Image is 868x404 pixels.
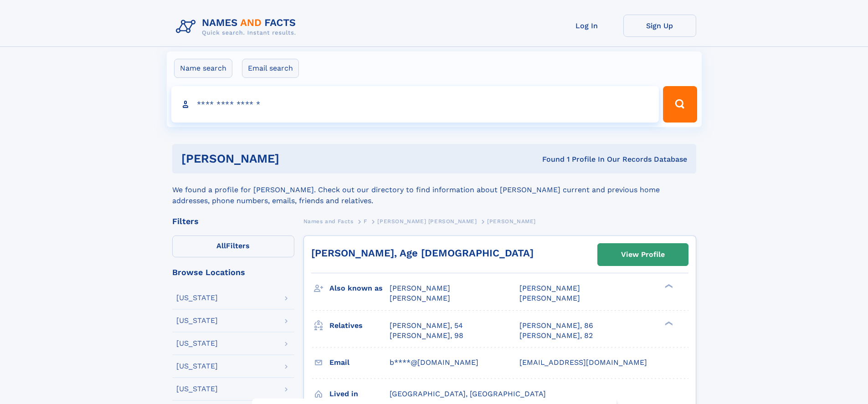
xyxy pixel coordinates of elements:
[172,268,294,276] div: Browse Locations
[519,358,647,367] span: [EMAIL_ADDRESS][DOMAIN_NAME]
[311,247,534,259] a: [PERSON_NAME], Age [DEMOGRAPHIC_DATA]
[390,331,463,341] a: [PERSON_NAME], 98
[176,363,218,370] div: [US_STATE]
[329,281,390,296] h3: Also known as
[411,154,687,164] div: Found 1 Profile In Our Records Database
[519,294,580,302] span: [PERSON_NAME]
[176,317,218,324] div: [US_STATE]
[364,215,367,227] a: F
[390,284,450,292] span: [PERSON_NAME]
[390,389,546,398] span: [GEOGRAPHIC_DATA], [GEOGRAPHIC_DATA]
[172,174,696,206] div: We found a profile for [PERSON_NAME]. Check out our directory to find information about [PERSON_N...
[519,284,580,292] span: [PERSON_NAME]
[172,15,303,39] img: Logo Names and Facts
[329,355,390,370] h3: Email
[174,59,232,78] label: Name search
[519,331,593,341] a: [PERSON_NAME], 82
[329,386,390,402] h3: Lived in
[663,86,697,123] button: Search Button
[172,235,294,257] label: Filters
[176,340,218,347] div: [US_STATE]
[377,218,477,225] span: [PERSON_NAME] [PERSON_NAME]
[598,244,688,266] a: View Profile
[519,321,593,331] a: [PERSON_NAME], 86
[550,15,623,37] a: Log In
[623,15,696,37] a: Sign Up
[171,86,659,123] input: search input
[390,321,463,331] a: [PERSON_NAME], 54
[487,218,536,225] span: [PERSON_NAME]
[181,153,411,164] h1: [PERSON_NAME]
[176,385,218,393] div: [US_STATE]
[621,244,665,265] div: View Profile
[303,215,354,227] a: Names and Facts
[329,318,390,333] h3: Relatives
[663,283,673,289] div: ❯
[172,217,294,225] div: Filters
[390,294,450,302] span: [PERSON_NAME]
[216,241,226,250] span: All
[377,215,477,227] a: [PERSON_NAME] [PERSON_NAME]
[663,320,673,326] div: ❯
[176,294,218,302] div: [US_STATE]
[364,218,367,225] span: F
[242,59,299,78] label: Email search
